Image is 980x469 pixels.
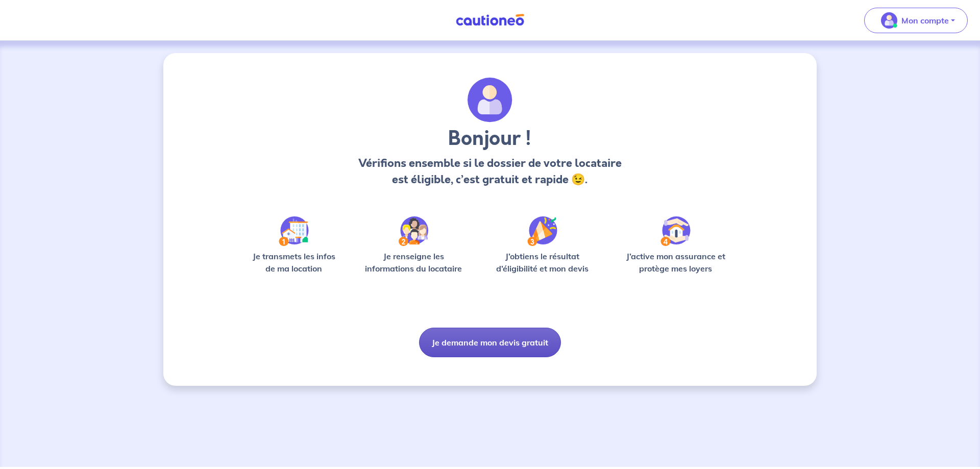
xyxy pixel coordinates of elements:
p: J’active mon assurance et protège mes loyers [616,250,735,275]
button: illu_account_valid_menu.svgMon compte [864,8,968,33]
img: /static/f3e743aab9439237c3e2196e4328bba9/Step-3.svg [527,216,557,246]
h3: Bonjour ! [355,127,624,151]
p: Vérifions ensemble si le dossier de votre locataire est éligible, c’est gratuit et rapide 😉. [355,155,624,188]
p: Je transmets les infos de ma location [245,250,342,275]
img: /static/bfff1cf634d835d9112899e6a3df1a5d/Step-4.svg [660,216,691,246]
button: Je demande mon devis gratuit [419,328,561,357]
p: Mon compte [901,14,949,27]
img: /static/90a569abe86eec82015bcaae536bd8e6/Step-1.svg [279,216,309,246]
p: J’obtiens le résultat d’éligibilité et mon devis [485,250,600,275]
img: Cautioneo [452,14,528,27]
p: Je renseigne les informations du locataire [359,250,469,275]
img: archivate [468,78,512,122]
img: /static/c0a346edaed446bb123850d2d04ad552/Step-2.svg [399,216,428,246]
img: illu_account_valid_menu.svg [881,12,897,29]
